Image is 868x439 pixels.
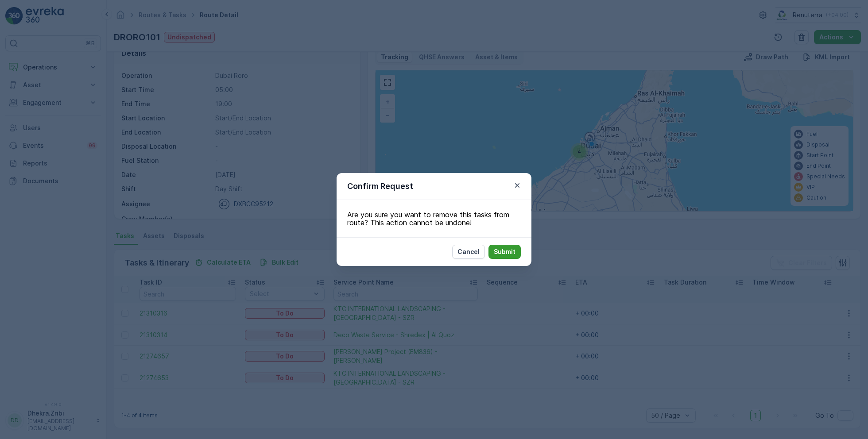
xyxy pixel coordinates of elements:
p: Cancel [457,247,480,256]
p: Confirm Request [347,180,413,193]
button: Submit [488,245,521,259]
p: Submit [494,247,515,256]
button: Cancel [452,245,485,259]
div: Are you sure you want to remove this tasks from route? This action cannot be undone! [337,200,531,237]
